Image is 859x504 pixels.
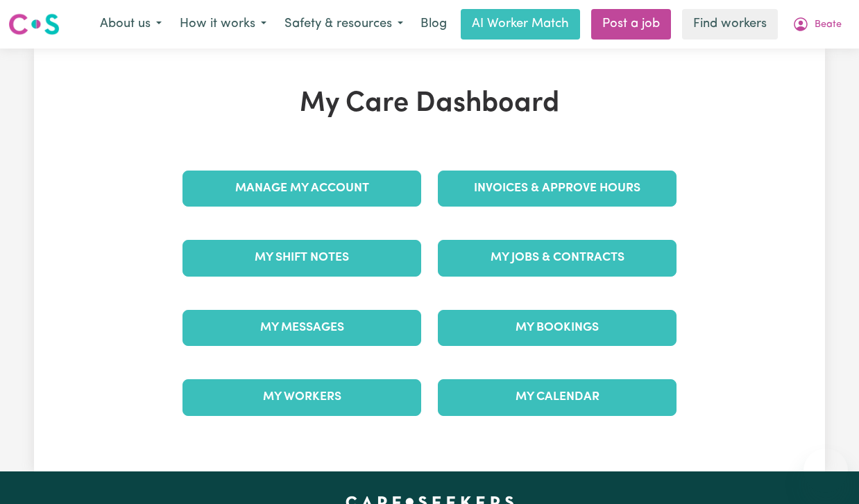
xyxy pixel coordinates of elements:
a: My Shift Notes [182,240,421,276]
a: My Messages [182,310,421,346]
img: Careseekers logo [8,12,60,37]
button: My Account [783,10,851,39]
a: Careseekers logo [8,8,60,40]
button: About us [91,10,171,39]
a: Invoices & Approve Hours [438,171,677,207]
a: My Jobs & Contracts [438,240,677,276]
h1: My Care Dashboard [174,87,685,121]
a: My Bookings [438,310,677,346]
a: My Calendar [438,379,677,415]
span: Beate [815,17,842,33]
button: How it works [171,10,275,39]
a: Find workers [682,9,778,40]
a: Post a job [591,9,671,40]
a: AI Worker Match [461,9,580,40]
a: Manage My Account [182,171,421,207]
button: Safety & resources [275,10,412,39]
iframe: Button to launch messaging window [803,449,848,493]
a: My Workers [182,379,421,415]
a: Blog [412,9,455,40]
